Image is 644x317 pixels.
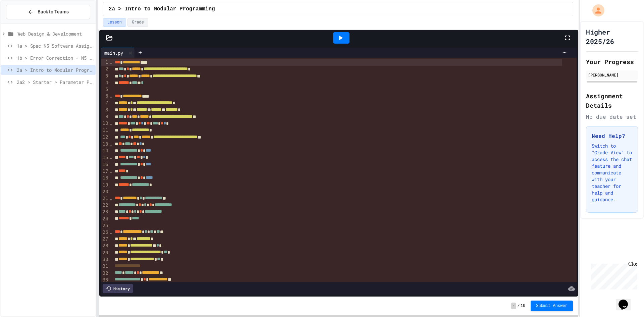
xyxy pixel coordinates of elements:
div: 19 [101,182,109,189]
div: 22 [101,202,109,209]
div: 3 [101,73,109,80]
div: 7 [101,100,109,106]
span: 2a > Intro to Modular Programming [109,5,215,13]
div: 16 [101,161,109,168]
h1: Higher 2025/26 [586,27,638,46]
div: No due date set [586,113,638,121]
button: Lesson [103,18,126,27]
span: - [511,303,516,309]
h2: Assignment Details [586,91,638,110]
div: 20 [101,189,109,195]
div: 30 [101,256,109,263]
div: 25 [101,222,109,229]
span: Fold line [109,121,113,126]
div: My Account [585,3,606,18]
div: 28 [101,243,109,249]
span: 1b > Error Correction - N5 Spec [17,54,93,61]
span: Fold line [109,168,113,174]
div: 31 [101,263,109,270]
h2: Your Progress [586,57,638,66]
div: 9 [101,113,109,120]
div: 18 [101,175,109,181]
div: 2 [101,66,109,72]
span: Back to Teams [38,8,69,15]
button: Submit Answer [531,301,573,311]
div: 32 [101,270,109,277]
div: 26 [101,229,109,236]
span: Fold line [109,229,113,235]
span: 2a > Intro to Modular Programming [17,66,93,73]
div: 14 [101,148,109,154]
span: Web Design & Development [17,30,93,37]
div: 21 [101,195,109,202]
div: 11 [101,127,109,134]
p: Switch to "Grade View" to access the chat feature and communicate with your teacher for help and ... [592,143,632,203]
div: 6 [101,93,109,100]
span: 10 [521,303,525,309]
div: History [103,284,133,293]
iframe: chat widget [588,261,637,289]
span: / [518,303,520,309]
div: 12 [101,134,109,141]
div: 24 [101,216,109,222]
span: Fold line [109,141,113,147]
div: 29 [101,250,109,256]
div: main.py [101,48,135,58]
button: Back to Teams [6,5,90,19]
span: Fold line [109,155,113,160]
div: 23 [101,209,109,215]
div: 8 [101,107,109,113]
div: 13 [101,141,109,148]
div: 5 [101,86,109,93]
button: Grade [127,18,148,27]
h3: Need Help? [592,132,632,140]
span: Fold line [109,196,113,201]
div: 33 [101,277,109,283]
div: 1 [101,59,109,66]
div: 27 [101,236,109,243]
div: 17 [101,168,109,175]
div: main.py [101,49,126,56]
div: 10 [101,120,109,127]
span: Fold line [109,93,113,99]
div: 4 [101,80,109,86]
span: 2a2 > Starter > Parameter Passing [17,78,93,86]
span: Fold line [109,59,113,65]
span: Submit Answer [536,303,568,309]
div: [PERSON_NAME] [588,72,636,78]
span: 1a > Spec N5 Software Assignment [17,42,93,49]
iframe: chat widget [616,290,637,310]
div: Chat with us now!Close [3,3,46,43]
div: 15 [101,154,109,161]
